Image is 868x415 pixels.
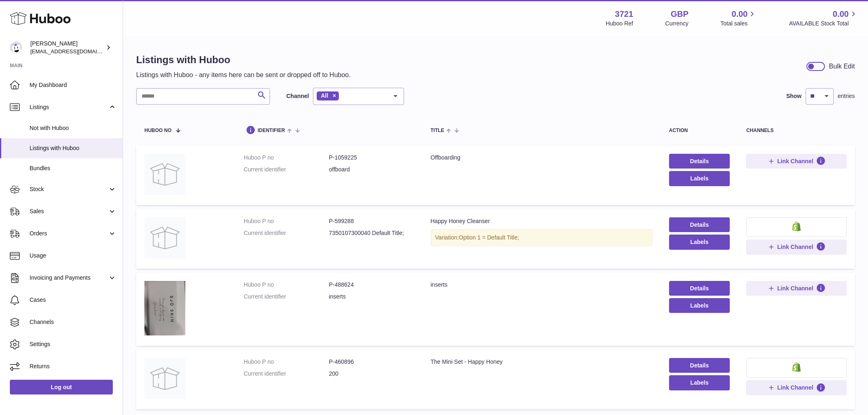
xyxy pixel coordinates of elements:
dd: offboard [329,166,414,173]
span: Listings with Huboo [30,144,116,152]
span: Cases [30,296,116,304]
div: inserts [431,281,653,289]
button: Link Channel [746,281,847,296]
a: Details [669,217,730,232]
a: Details [669,154,730,169]
span: entries [838,92,855,100]
dd: P-488624 [329,281,414,289]
dt: Current identifier [244,229,329,237]
button: Labels [669,298,730,313]
div: action [669,128,730,133]
span: 0.00 [732,9,748,20]
div: Happy Honey Cleanser [431,217,653,225]
a: Details [669,281,730,296]
dd: inserts [329,293,414,301]
div: The Mini Set - Happy Honey [431,358,653,366]
img: inserts [144,281,185,335]
dd: 200 [329,370,414,378]
img: shopify-small.png [792,362,801,372]
img: The Mini Set - Happy Honey [144,358,185,399]
label: Show [786,92,802,100]
div: Currency [665,20,689,27]
button: Labels [669,375,730,390]
div: Variation: [431,229,653,246]
span: Sales [30,207,108,215]
p: Listings with Huboo - any items here can be sent or dropped off to Huboo. [136,71,351,80]
span: Settings [30,340,116,348]
dd: 7350107300040 Default Title; [329,229,414,237]
span: Invoicing and Payments [30,274,108,282]
span: title [431,128,444,133]
span: Not with Huboo [30,124,116,132]
dt: Huboo P no [244,217,329,225]
dt: Current identifier [244,166,329,173]
a: 0.00 AVAILABLE Stock Total [789,9,858,27]
span: Option 1 = Default Title; [459,234,519,241]
dt: Current identifier [244,293,329,301]
span: Link Channel [777,384,813,391]
dt: Huboo P no [244,358,329,366]
span: Channels [30,318,116,326]
span: 0.00 [833,9,849,20]
div: [PERSON_NAME] [30,40,104,55]
div: Huboo Ref [606,20,633,27]
strong: 3721 [615,9,633,20]
span: Link Channel [777,243,813,251]
img: Happy Honey Cleanser [144,217,185,258]
button: Labels [669,235,730,249]
button: Link Channel [746,154,847,169]
div: channels [746,128,847,133]
a: 0.00 Total sales [720,9,757,27]
div: Offboarding [431,154,653,162]
span: Link Channel [777,157,813,165]
button: Link Channel [746,380,847,395]
dt: Huboo P no [244,154,329,162]
span: Listings [30,103,108,111]
span: AVAILABLE Stock Total [789,20,858,27]
label: Channel [286,92,309,100]
dd: P-1059225 [329,154,414,162]
span: Total sales [720,20,757,27]
span: identifier [258,128,285,133]
a: Log out [10,380,113,394]
strong: GBP [671,9,688,20]
div: Bulk Edit [829,62,855,71]
span: Orders [30,230,108,237]
h1: Listings with Huboo [136,53,351,66]
dt: Current identifier [244,370,329,378]
dd: P-460896 [329,358,414,366]
span: Link Channel [777,285,813,292]
span: [EMAIL_ADDRESS][DOMAIN_NAME] [30,48,121,55]
span: Bundles [30,164,116,172]
a: Details [669,358,730,373]
span: Stock [30,185,108,193]
img: internalAdmin-3721@internal.huboo.com [10,41,22,54]
dd: P-599288 [329,217,414,225]
dt: Huboo P no [244,281,329,289]
button: Labels [669,171,730,186]
button: Link Channel [746,239,847,254]
img: shopify-small.png [792,221,801,231]
span: All [321,92,328,99]
img: Offboarding [144,154,185,195]
span: Returns [30,363,116,370]
span: Usage [30,252,116,260]
span: My Dashboard [30,81,116,89]
span: Huboo no [144,128,171,133]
